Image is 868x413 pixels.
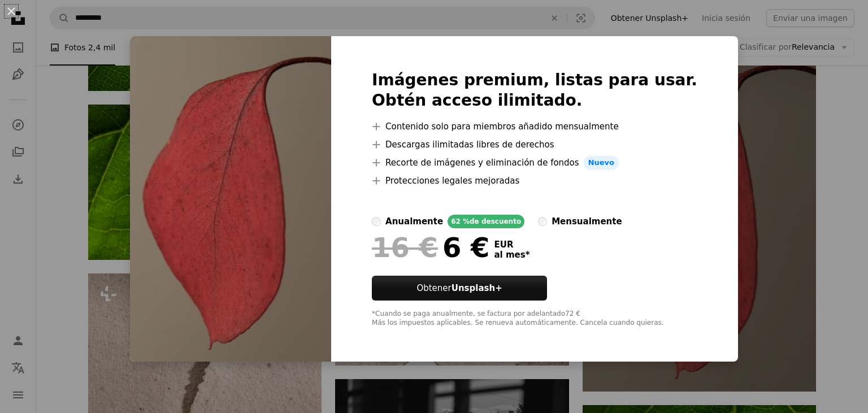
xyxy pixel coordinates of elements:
img: premium_photo-1754823340366-58325535aea5 [130,36,331,362]
li: Contenido solo para miembros añadido mensualmente [372,120,697,133]
strong: Unsplash+ [452,283,502,293]
span: Nuevo [584,156,619,169]
div: anualmente [385,215,443,228]
li: Recorte de imágenes y eliminación de fondos [372,156,697,169]
div: 6 € [372,233,489,262]
div: 62 % de descuento [448,215,524,228]
span: 16 € [372,233,438,262]
div: *Cuando se paga anualmente, se factura por adelantado 72 € Más los impuestos aplicables. Se renue... [372,310,697,328]
input: mensualmente [538,217,547,226]
span: EUR [494,240,530,250]
span: al mes * [494,250,530,260]
button: ObtenerUnsplash+ [372,276,547,301]
input: anualmente62 %de descuento [372,217,381,226]
li: Protecciones legales mejoradas [372,174,697,188]
div: mensualmente [552,215,622,228]
li: Descargas ilimitadas libres de derechos [372,138,697,151]
h2: Imágenes premium, listas para usar. Obtén acceso ilimitado. [372,70,697,111]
